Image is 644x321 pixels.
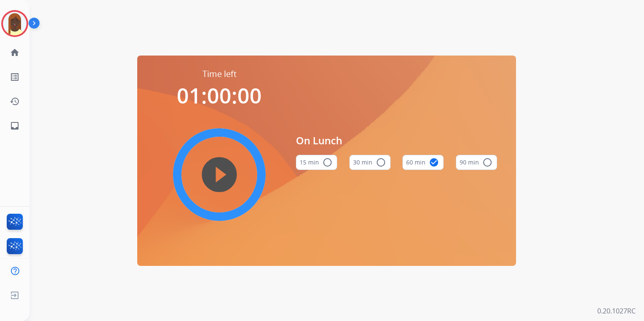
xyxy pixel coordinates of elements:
button: 60 min [402,155,444,170]
mat-icon: inbox [10,121,20,131]
mat-icon: radio_button_unchecked [376,157,386,167]
mat-icon: radio_button_unchecked [322,157,333,167]
mat-icon: play_circle_filled [214,170,224,180]
mat-icon: home [10,48,20,58]
p: 0.20.1027RC [597,306,636,316]
mat-icon: check_circle [429,157,439,167]
mat-icon: history [10,96,20,106]
span: On Lunch [296,133,497,148]
button: 90 min [456,155,497,170]
button: 15 min [296,155,337,170]
button: 30 min [349,155,391,170]
mat-icon: radio_button_unchecked [482,157,492,167]
mat-icon: list_alt [10,72,20,82]
img: avatar [3,12,27,35]
span: 01:00:00 [177,81,262,110]
span: Time left [202,68,237,80]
